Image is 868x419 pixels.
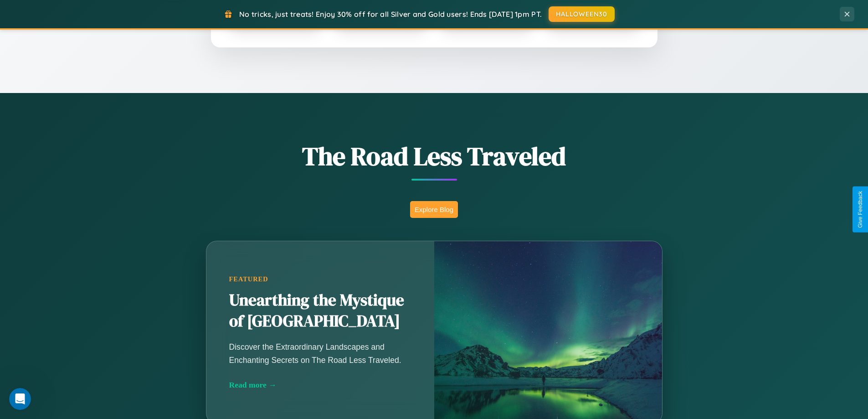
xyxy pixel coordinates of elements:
div: Featured [229,275,411,283]
p: Discover the Extraordinary Landscapes and Enchanting Secrets on The Road Less Traveled. [229,341,411,366]
span: No tricks, just treats! Enjoy 30% off for all Silver and Gold users! Ends [DATE] 1pm PT. [239,10,542,19]
button: Explore Blog [410,201,458,218]
button: HALLOWEEN30 [549,6,615,22]
h2: Unearthing the Mystique of [GEOGRAPHIC_DATA] [229,290,411,332]
h1: The Road Less Traveled [161,139,708,174]
div: Read more → [229,380,411,390]
div: Give Feedback [857,191,863,228]
iframe: Intercom live chat [9,388,31,410]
